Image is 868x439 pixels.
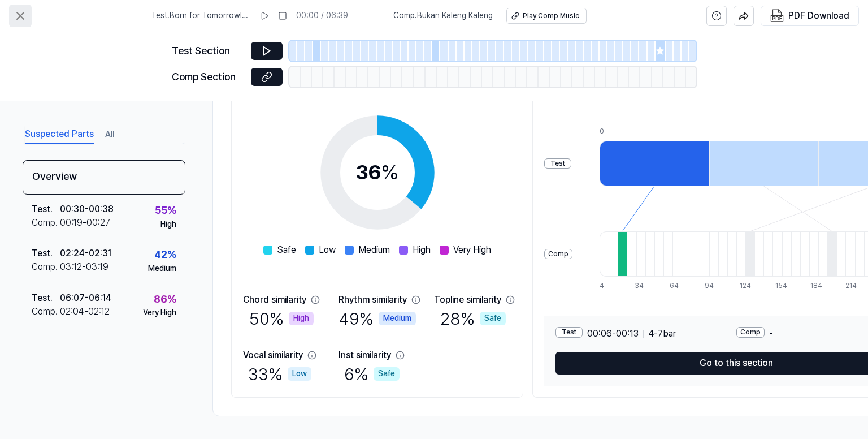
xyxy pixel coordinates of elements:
[289,312,314,325] div: High
[25,126,94,144] button: Suspected Parts
[706,6,727,26] button: help
[600,127,709,136] div: 0
[845,281,854,291] div: 214
[60,305,110,319] div: 02:04 - 02:12
[635,281,644,291] div: 34
[32,291,60,305] div: Test .
[768,6,852,25] button: PDF Download
[453,243,491,257] span: Very High
[338,348,391,362] div: Inst similarity
[523,11,579,21] div: Play Comp Music
[739,11,749,21] img: share
[770,9,784,23] img: PDF Download
[480,312,506,325] div: Safe
[440,307,506,330] div: 28 %
[296,10,348,21] div: 00:00 / 06:39
[413,243,431,257] span: High
[648,327,676,341] span: 4 - 7 bar
[23,160,185,195] div: Overview
[379,312,416,325] div: Medium
[154,291,176,308] div: 86 %
[344,362,400,386] div: 6 %
[555,327,583,338] div: Test
[338,293,407,307] div: Rhythm similarity
[32,305,60,319] div: Comp .
[600,281,609,291] div: 4
[705,281,714,291] div: 94
[358,243,390,257] span: Medium
[775,281,784,291] div: 154
[338,307,416,330] div: 49 %
[32,203,60,216] div: Test .
[711,10,722,21] svg: help
[154,247,176,263] div: 42 %
[434,293,501,307] div: Topline similarity
[670,281,679,291] div: 64
[587,327,639,341] span: 00:06 - 00:13
[155,203,176,219] div: 55 %
[60,260,108,274] div: 03:12 - 03:19
[60,247,111,260] div: 02:24 - 02:31
[248,362,311,386] div: 33 %
[243,348,303,362] div: Vocal similarity
[249,307,314,330] div: 50 %
[143,307,176,319] div: Very High
[277,243,296,257] span: Safe
[148,263,176,274] div: Medium
[60,216,110,230] div: 00:19 - 00:27
[105,126,114,144] button: All
[32,216,60,230] div: Comp .
[355,157,399,188] div: 36
[172,69,244,85] div: Comp Section
[740,281,749,291] div: 124
[160,219,176,230] div: High
[32,247,60,260] div: Test .
[788,8,849,23] div: PDF Download
[151,10,251,21] span: Test . Born for Tomorrowland
[60,291,111,305] div: 06:07 - 06:14
[544,249,572,260] div: Comp
[243,293,306,307] div: Chord similarity
[810,281,819,291] div: 184
[381,160,399,184] span: %
[506,8,587,24] button: Play Comp Music
[374,367,400,381] div: Safe
[32,260,60,274] div: Comp .
[60,203,114,216] div: 00:30 - 00:38
[288,367,311,381] div: Low
[319,243,336,257] span: Low
[172,43,244,59] div: Test Section
[736,327,765,338] div: Comp
[544,158,571,169] div: Test
[393,10,493,21] span: Comp . Bukan Kaleng Kaleng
